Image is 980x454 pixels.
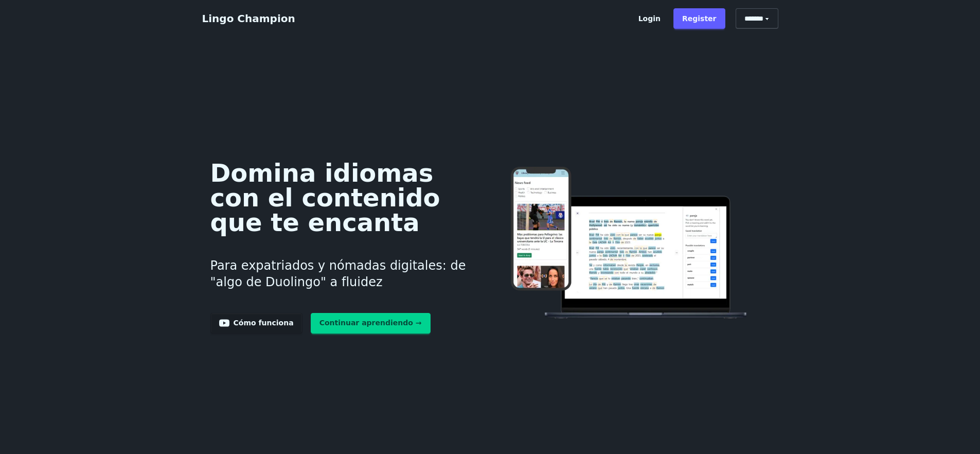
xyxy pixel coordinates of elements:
[210,245,474,303] h3: Para expatriados y nómadas digitales: de "algo de Duolingo" a fluidez
[210,161,474,235] h1: Domina idiomas con el contenido que te encanta
[630,8,669,29] a: Login
[202,12,295,25] a: Lingo Champion
[673,8,725,29] a: Register
[311,313,431,334] a: Continuar aprendiendo →
[210,313,302,334] a: Cómo funciona
[490,167,770,321] img: Aprende idiomas en línea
